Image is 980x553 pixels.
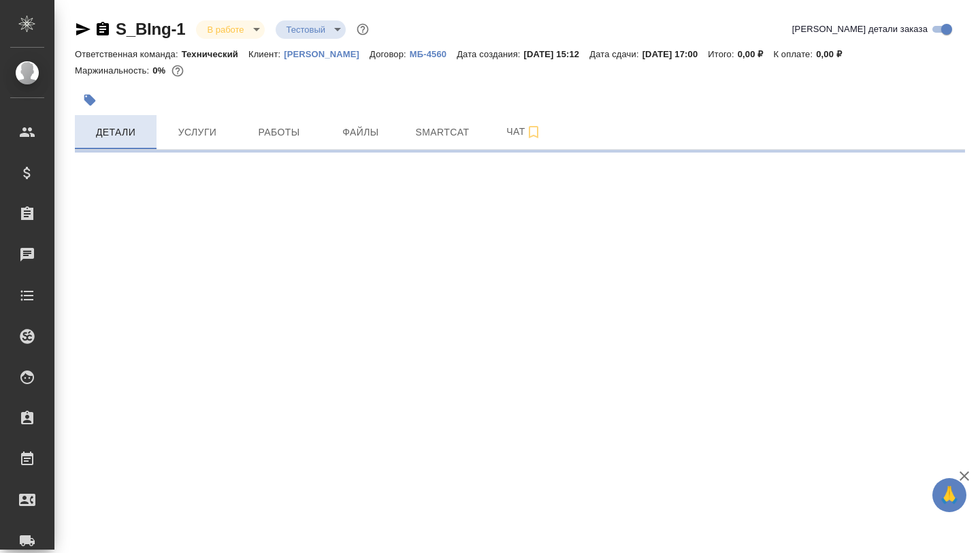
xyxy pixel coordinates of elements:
[248,49,284,59] p: Клиент:
[83,124,148,141] span: Детали
[276,20,346,39] div: В работе
[589,49,642,59] p: Дата сдачи:
[165,124,230,141] span: Услуги
[282,24,330,35] button: Тестовый
[738,49,774,59] p: 0,00 ₽
[410,48,457,59] a: МБ-4560
[932,478,966,512] button: 🙏
[75,49,182,59] p: Ответственная команда:
[95,21,111,37] button: Скопировать ссылку
[525,124,542,140] svg: Подписаться
[354,20,372,38] button: Доп статусы указывают на важность/срочность заказа
[203,24,248,35] button: В работе
[284,48,370,59] a: [PERSON_NAME]
[524,49,590,59] p: [DATE] 15:12
[708,49,737,59] p: Итого:
[328,124,393,141] span: Файлы
[75,21,91,37] button: Скопировать ссылку для ЯМессенджера
[116,20,185,38] a: S_BIng-1
[491,123,557,140] span: Чат
[642,49,708,59] p: [DATE] 17:00
[816,49,852,59] p: 0,00 ₽
[169,62,186,80] button: 0.00 RUB;
[75,85,105,115] button: Добавить тэг
[410,49,457,59] p: МБ-4560
[410,124,475,141] span: Smartcat
[938,481,961,509] span: 🙏
[196,20,264,39] div: В работе
[284,49,370,59] p: [PERSON_NAME]
[246,124,312,141] span: Работы
[182,49,248,59] p: Технический
[773,49,816,59] p: К оплате:
[457,49,523,59] p: Дата создания:
[152,65,169,76] p: 0%
[75,65,152,76] p: Маржинальность:
[370,49,410,59] p: Договор:
[792,22,928,36] span: [PERSON_NAME] детали заказа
